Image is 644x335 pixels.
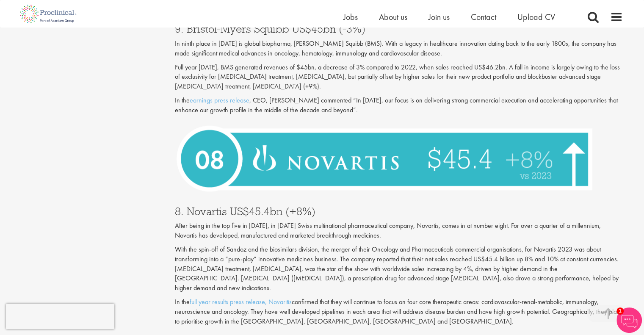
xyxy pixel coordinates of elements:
[175,245,623,293] p: With the spin-off of Sandoz and the biosimilars division, the merger of their Oncology and Pharma...
[175,297,623,327] p: In the confirmed that they will continue to focus on four core therapeutic areas: cardiovascular-...
[175,221,623,241] p: After being in the top five in [DATE], in [DATE] Swiss multinational pharmaceutical company, Nova...
[175,23,623,34] h3: 9. Bristol-Myers Squibb US$45bn (-3%)
[517,11,555,22] a: Upload CV
[379,11,407,22] a: About us
[616,307,642,333] img: Chatbot
[428,11,450,22] a: Join us
[175,63,623,92] p: Full year [DATE], BMS generated revenues of $45bn, a decrease of 3% compared to 2022, when sales ...
[190,297,292,306] a: full year results press release, Novaritis
[616,307,624,315] span: 1
[471,11,496,22] a: Contact
[175,206,623,217] h3: 8. Novartis US$45.4bn (+8%)
[6,304,114,329] iframe: reCAPTCHA
[175,39,623,58] p: In ninth place in [DATE] is global biopharma, [PERSON_NAME] Squibb (BMS). With a legacy in health...
[343,11,358,22] a: Jobs
[190,96,249,105] a: earnings press release
[175,96,623,115] p: In the , CEO, [PERSON_NAME] commented “In [DATE], our focus is on delivering strong commercial ex...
